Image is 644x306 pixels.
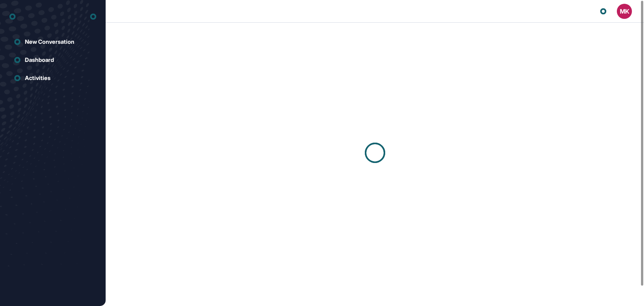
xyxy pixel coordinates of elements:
[9,11,15,23] div: entrapeer-logo
[9,34,96,49] a: New Conversation
[617,4,632,19] button: MK
[25,38,74,45] div: New Conversation
[9,52,96,68] a: Dashboard
[25,57,54,63] div: Dashboard
[9,71,96,86] a: Activities
[25,75,51,81] div: Activities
